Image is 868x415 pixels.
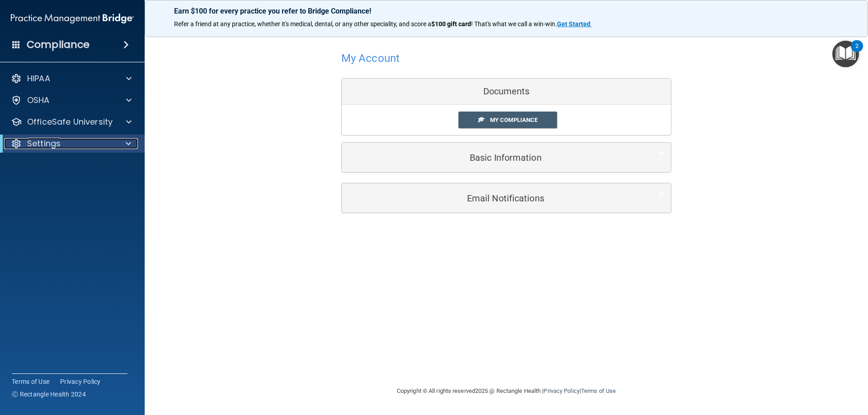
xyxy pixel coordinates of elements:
a: Terms of Use [581,387,616,394]
p: OSHA [27,95,50,106]
a: Settings [11,138,131,149]
span: Ⓒ Rectangle Health 2024 [12,390,86,399]
a: Privacy Policy [543,387,579,394]
p: Settings [27,138,61,149]
p: OfficeSafe University [27,117,113,127]
a: Basic Information [349,147,664,168]
button: Open Resource Center, 2 new notifications [832,41,859,67]
a: OSHA [11,95,132,106]
p: Earn $100 for every practice you refer to Bridge Compliance! [174,7,839,15]
div: Documents [342,79,671,105]
h5: Email Notifications [349,193,637,203]
div: Copyright © All rights reserved 2025 @ Rectangle Health | | [341,377,671,406]
h5: Basic Information [349,153,637,163]
div: 2 [855,46,859,58]
a: Terms of Use [12,377,49,386]
a: Email Notifications [349,188,664,208]
h4: My Account [341,52,400,64]
strong: Get Started [557,20,590,28]
span: Refer a friend at any practice, whether it's medical, dental, or any other speciality, and score a [174,20,431,28]
strong: $100 gift card [431,20,471,28]
a: Privacy Policy [60,377,101,386]
span: My Compliance [490,117,538,123]
img: PMB logo [11,9,134,28]
a: Get Started [557,20,592,28]
a: HIPAA [11,73,132,84]
h4: Compliance [27,38,90,51]
a: OfficeSafe University [11,117,132,127]
p: HIPAA [27,73,50,84]
span: ! That's what we call a win-win. [471,20,557,28]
